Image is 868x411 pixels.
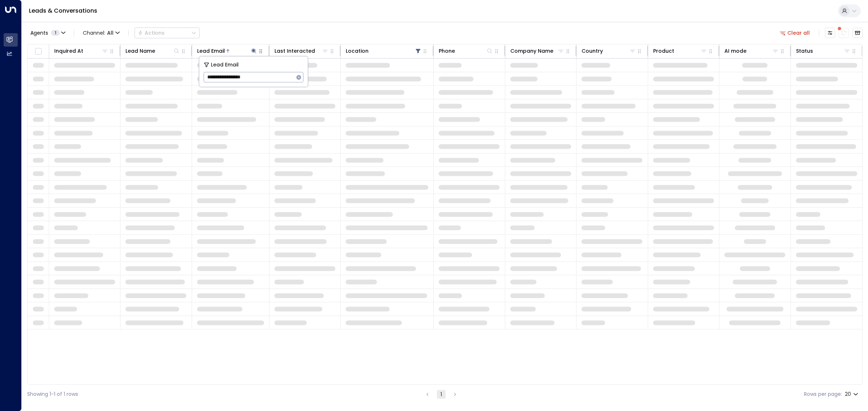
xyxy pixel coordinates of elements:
[582,47,636,55] div: Country
[54,47,109,55] div: Inquired At
[852,28,863,38] button: Archived Leads
[724,47,779,55] div: AI mode
[54,47,83,55] div: Inquired At
[796,47,813,55] div: Status
[30,30,48,35] span: Agents
[510,47,565,55] div: Company Name
[439,47,493,55] div: Phone
[135,27,200,38] button: Actions
[724,47,746,55] div: AI mode
[653,47,707,55] div: Product
[29,7,97,15] a: Leads & Conversations
[423,390,460,399] nav: pagination navigation
[437,390,446,399] button: page 1
[825,28,835,38] button: Customize
[197,47,258,55] div: Lead Email
[211,61,239,69] span: Lead Email
[439,47,455,55] div: Phone
[275,47,315,55] div: Last Interacted
[777,28,813,38] button: Clear all
[51,30,60,36] span: 1
[510,47,553,55] div: Company Name
[845,389,860,399] div: 20
[80,28,123,38] button: Channel:All
[197,47,225,55] div: Lead Email
[107,30,114,36] span: All
[582,47,603,55] div: Country
[275,47,329,55] div: Last Interacted
[125,47,155,55] div: Lead Name
[135,27,200,38] div: Button group with a nested menu
[804,390,842,398] label: Rows per page:
[346,47,369,55] div: Location
[27,28,68,38] button: Agents1
[125,47,180,55] div: Lead Name
[839,28,849,38] span: There are new threads available. Refresh the grid to view the latest updates.
[653,47,674,55] div: Product
[346,47,422,55] div: Location
[80,28,123,38] span: Channel:
[796,47,851,55] div: Status
[27,390,78,398] div: Showing 1-1 of 1 rows
[138,30,165,36] div: Actions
